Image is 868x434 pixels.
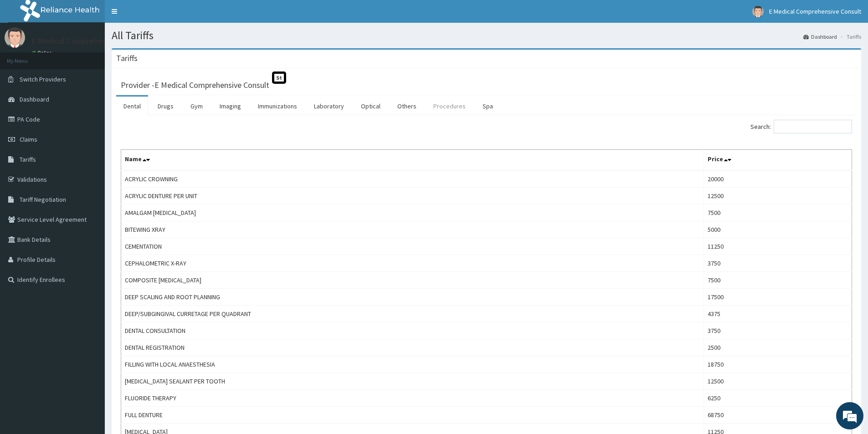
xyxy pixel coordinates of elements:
a: Others [390,97,424,116]
td: 12500 [704,373,852,390]
td: CEMENTATION [121,238,704,255]
th: Price [704,150,852,171]
td: 7500 [704,204,852,221]
td: ACRYLIC CROWNING [121,170,704,188]
span: Claims [20,135,37,143]
li: Tariffs [838,33,861,41]
a: Gym [183,97,210,116]
td: DEEP SCALING AND ROOT PLANNING [121,289,704,306]
td: DENTAL CONSULTATION [121,322,704,339]
span: Tariffs [20,155,36,163]
span: Tariff Negotiation [20,195,66,204]
td: 5000 [704,221,852,238]
span: St [272,71,286,84]
td: FILLING WITH LOCAL ANAESTHESIA [121,356,704,373]
a: Laboratory [307,97,351,116]
span: E Medical Comprehensive Consult [769,7,861,15]
td: 68750 [704,407,852,424]
th: Name [121,150,704,171]
img: User Image [752,6,764,17]
h3: Provider - E Medical Comprehensive Consult [121,81,269,89]
td: FLUORIDE THERAPY [121,390,704,407]
td: DENTAL REGISTRATION [121,339,704,356]
a: Spa [475,97,500,116]
td: 17500 [704,289,852,306]
a: Dashboard [803,33,837,41]
a: Online [32,50,54,56]
label: Search: [750,120,852,133]
h1: All Tariffs [112,30,861,41]
td: 12500 [704,188,852,204]
a: Procedures [426,97,473,116]
a: Optical [354,97,388,116]
span: Dashboard [20,95,49,103]
h3: Tariffs [116,54,138,62]
td: 3750 [704,255,852,272]
td: DEEP/SUBGINGIVAL CURRETAGE PER QUADRANT [121,306,704,322]
td: COMPOSITE [MEDICAL_DATA] [121,272,704,289]
a: Imaging [212,97,248,116]
td: 20000 [704,170,852,188]
p: E Medical Comprehensive Consult [32,37,151,45]
img: User Image [5,27,25,48]
td: 7500 [704,272,852,289]
td: 18750 [704,356,852,373]
td: CEPHALOMETRIC X-RAY [121,255,704,272]
a: Immunizations [251,97,304,116]
td: 2500 [704,339,852,356]
a: Dental [116,97,148,116]
span: Switch Providers [20,75,66,83]
td: 3750 [704,322,852,339]
td: BITEWING XRAY [121,221,704,238]
td: [MEDICAL_DATA] SEALANT PER TOOTH [121,373,704,390]
td: 6250 [704,390,852,407]
td: ACRYLIC DENTURE PER UNIT [121,188,704,204]
input: Search: [774,120,852,133]
td: 4375 [704,306,852,322]
td: FULL DENTURE [121,407,704,424]
td: AMALGAM [MEDICAL_DATA] [121,204,704,221]
td: 11250 [704,238,852,255]
a: Drugs [150,97,181,116]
